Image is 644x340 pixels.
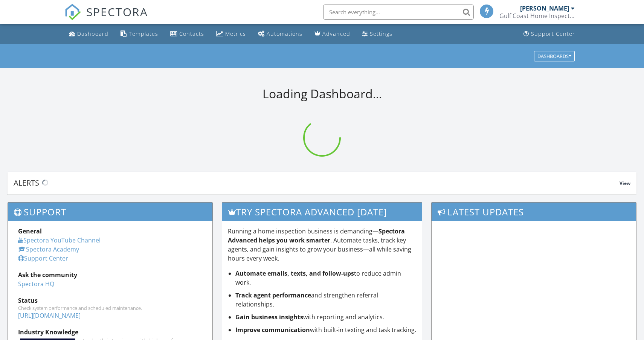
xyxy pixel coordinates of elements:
h3: Latest Updates [432,203,636,221]
strong: Spectora Advanced helps you work smarter [228,227,405,244]
li: with reporting and analytics. [235,313,417,322]
strong: Track agent performance [235,291,311,299]
div: Industry Knowledge [18,328,202,337]
div: Advanced [322,30,350,37]
a: [URL][DOMAIN_NAME] [18,311,81,320]
li: with built-in texting and task tracking. [235,325,417,334]
a: Spectora Academy [18,245,79,253]
a: Support Center [18,254,68,262]
div: Alerts [14,178,620,188]
div: Settings [370,30,392,37]
li: and strengthen referral relationships. [235,291,417,309]
a: SPECTORA [64,10,148,26]
a: Advanced [311,27,353,41]
a: Settings [359,27,395,41]
div: Dashboard [77,30,108,37]
p: Running a home inspection business is demanding— . Automate tasks, track key agents, and gain ins... [228,227,417,263]
strong: General [18,227,42,235]
button: Dashboards [534,51,575,61]
div: Templates [129,30,158,37]
div: Metrics [225,30,246,37]
div: Support Center [531,30,575,37]
strong: Gain business insights [235,313,303,321]
div: Automations [267,30,302,37]
div: Contacts [179,30,204,37]
div: Status [18,296,202,305]
strong: Improve communication [235,326,310,334]
input: Search everything... [323,5,474,20]
a: Spectora YouTube Channel [18,236,101,244]
img: The Best Home Inspection Software - Spectora [64,4,81,20]
li: to reduce admin work. [235,269,417,287]
div: Dashboards [537,53,571,59]
a: Metrics [213,27,249,41]
div: Check system performance and scheduled maintenance. [18,305,202,311]
a: Automations (Basic) [255,27,305,41]
div: [PERSON_NAME] [520,5,569,12]
div: Gulf Coast Home Inspections [499,12,575,20]
h3: Try spectora advanced [DATE] [222,203,422,221]
a: Dashboard [66,27,111,41]
span: SPECTORA [86,4,148,20]
a: Contacts [167,27,207,41]
a: Support Center [520,27,578,41]
a: Spectora HQ [18,280,54,288]
strong: Automate emails, texts, and follow-ups [235,269,354,277]
span: View [620,180,630,186]
a: Templates [118,27,161,41]
h3: Support [8,203,212,221]
div: Ask the community [18,270,202,279]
